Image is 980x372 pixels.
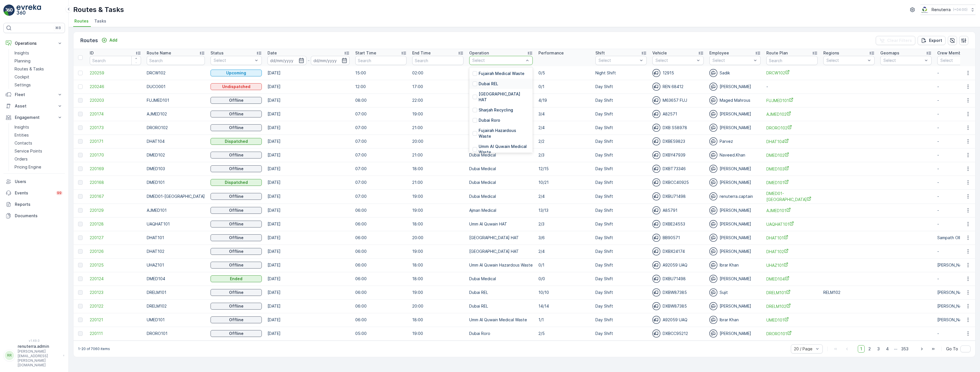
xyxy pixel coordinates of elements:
[222,84,250,90] p: Undispatched
[12,73,65,81] a: Cockpit
[466,107,536,121] td: Ajman Medical
[15,179,63,184] p: Users
[144,217,208,231] td: UAQHAT101
[90,180,141,185] a: 220168
[144,135,208,148] td: DHAT104
[709,206,717,214] img: svg%3e
[536,80,593,93] td: 0/1
[766,97,818,103] span: FUJMED101
[409,258,466,272] td: 18:00
[766,139,818,145] span: DHAT104
[144,80,208,93] td: DUCO001
[144,204,208,217] td: AJMED101
[409,135,466,148] td: 20:00
[887,38,912,43] p: Clear Filters
[593,93,650,107] td: Day Shift
[15,40,54,46] p: Operations
[3,89,65,100] button: Fleet
[766,125,818,131] span: DRORO102
[593,204,650,217] td: Day Shift
[265,204,352,217] td: [DATE]
[652,206,660,214] img: svg%3e
[144,93,208,107] td: FUJMED101
[265,176,352,189] td: [DATE]
[593,148,650,162] td: Day Shift
[536,258,593,272] td: 0/1
[265,272,352,286] td: [DATE]
[15,132,29,138] p: Entities
[352,286,409,299] td: 06:00
[536,135,593,148] td: 2/2
[652,192,660,200] img: svg%3e
[90,262,141,268] span: 220125
[352,245,409,258] td: 06:00
[652,110,660,118] img: svg%3e
[593,107,650,121] td: Day Shift
[466,245,536,258] td: [GEOGRAPHIC_DATA] HAT
[229,208,244,213] p: Offline
[15,148,42,154] p: Service Points
[265,107,352,121] td: [DATE]
[90,166,141,172] a: 220169
[90,152,141,158] a: 220170
[766,221,818,227] span: UAQHAT101
[229,194,244,199] p: Offline
[766,276,818,282] span: DMED104
[352,66,409,80] td: 15:00
[12,123,65,131] a: Insights
[147,56,205,65] input: Search
[3,199,65,210] a: Reports
[409,231,466,245] td: 20:00
[265,162,352,176] td: [DATE]
[90,111,141,117] a: 220174
[12,49,65,57] a: Insights
[90,70,141,76] a: 220259
[265,286,352,299] td: [DATE]
[144,176,208,189] td: DMED101
[226,70,246,76] p: Upcoming
[953,7,967,12] p: ( +04:00 )
[90,125,141,131] a: 220173
[225,139,248,144] p: Dispatched
[652,275,660,283] img: svg%3e
[409,93,466,107] td: 22:00
[536,189,593,204] td: 2/4
[409,66,466,80] td: 02:00
[15,50,29,56] p: Insights
[466,162,536,176] td: Dubai Medical
[352,217,409,231] td: 06:00
[109,37,117,43] p: Add
[144,189,208,204] td: DMED01-[GEOGRAPHIC_DATA]
[265,93,352,107] td: [DATE]
[352,107,409,121] td: 07:00
[90,249,141,254] a: 220126
[90,276,141,282] a: 220124
[99,37,120,44] button: Add
[593,121,650,135] td: Day Shift
[352,135,409,148] td: 07:00
[229,111,244,117] p: Offline
[412,56,464,65] input: Search
[593,176,650,189] td: Day Shift
[90,194,141,199] span: 220167
[766,249,818,255] a: DHAT102
[229,221,244,227] p: Offline
[409,80,466,93] td: 17:00
[78,71,83,75] div: Toggle Row Selected
[479,117,500,123] p: Dubai Roro
[15,164,41,170] p: Pricing Engine
[709,69,717,77] img: svg%3e
[90,290,141,295] a: 220123
[593,245,650,258] td: Day Shift
[409,121,466,135] td: 21:00
[766,111,818,117] span: AJMED102
[3,100,65,112] button: Asset
[144,66,208,80] td: DRCW102
[17,5,41,16] img: logo_light-DOdMpM7g.png
[90,97,141,103] a: 220203
[652,151,660,159] img: svg%3e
